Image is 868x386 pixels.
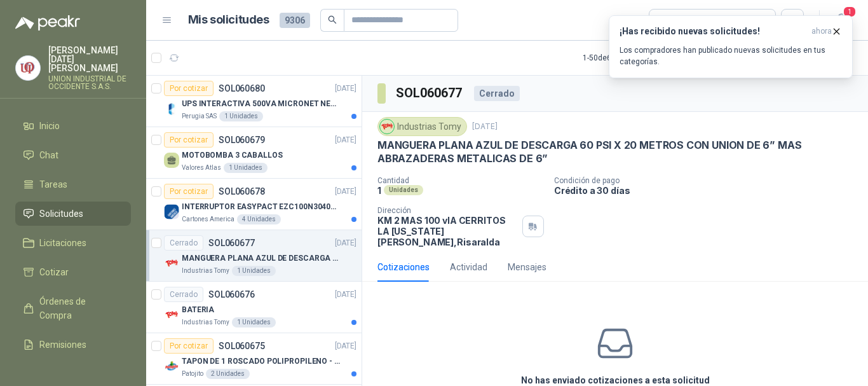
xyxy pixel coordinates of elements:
[16,56,40,80] img: Company Logo
[335,237,356,249] p: [DATE]
[232,266,276,276] div: 1 Unidades
[15,231,131,255] a: Licitaciones
[182,355,340,368] p: TAPON DE 1 ROSCADO POLIPROPILENO - HEMBRA NPT
[335,83,356,95] p: [DATE]
[237,214,281,224] div: 4 Unidades
[164,359,179,374] img: Company Logo
[39,338,86,352] span: Remisiones
[508,260,546,274] div: Mensajes
[554,185,863,196] p: Crédito a 30 días
[182,201,340,213] p: INTERRUPTOR EASYPACT EZC100N3040C 40AMP 25K [PERSON_NAME]
[219,187,265,196] p: SOL060678
[450,260,487,274] div: Actividad
[39,148,58,162] span: Chat
[164,256,179,271] img: Company Logo
[182,266,229,276] p: Industrias Tomy
[219,84,265,93] p: SOL060680
[164,184,214,199] div: Por cotizar
[335,186,356,198] p: [DATE]
[164,81,214,96] div: Por cotizar
[377,117,467,136] div: Industrias Tomy
[472,121,498,133] p: [DATE]
[328,15,337,24] span: search
[377,215,517,247] p: KM 2 MAS 100 vIA CERRITOS LA [US_STATE] [PERSON_NAME] , Risaralda
[146,179,362,230] a: Por cotizarSOL060678[DATE] Company LogoINTERRUPTOR EASYPACT EZC100N3040C 40AMP 25K [PERSON_NAME]C...
[620,45,842,67] p: Los compradores han publicado nuevas solicitudes en tus categorías.
[384,185,423,195] div: Unidades
[232,317,276,327] div: 1 Unidades
[164,287,203,302] div: Cerrado
[182,304,214,316] p: BATERIA
[219,341,265,350] p: SOL060675
[335,340,356,352] p: [DATE]
[380,120,394,134] img: Company Logo
[657,13,684,27] div: Todas
[182,369,203,379] p: Patojito
[620,26,806,37] h3: ¡Has recibido nuevas solicitudes!
[182,98,340,110] p: UPS INTERACTIVA 500VA MICRONET NEGRA MARCA: POWEST NICOMAR
[164,101,179,116] img: Company Logo
[182,252,340,265] p: MANGUERA PLANA AZUL DE DESCARGA 60 PSI X 20 METROS CON UNION DE 6” MAS ABRAZADERAS METALICAS DE 6”
[208,290,255,299] p: SOL060676
[811,26,832,37] span: ahora
[377,176,544,185] p: Cantidad
[39,265,69,279] span: Cotizar
[554,176,863,185] p: Condición de pago
[39,294,119,322] span: Órdenes de Compra
[280,13,310,28] span: 9306
[164,204,179,219] img: Company Logo
[219,111,263,121] div: 1 Unidades
[39,177,67,191] span: Tareas
[830,9,853,32] button: 1
[15,143,131,167] a: Chat
[335,289,356,301] p: [DATE]
[219,135,265,144] p: SOL060679
[39,207,83,221] span: Solicitudes
[146,282,362,333] a: CerradoSOL060676[DATE] Company LogoBATERIAIndustrias Tomy1 Unidades
[182,163,221,173] p: Valores Atlas
[164,235,203,251] div: Cerrado
[377,260,430,274] div: Cotizaciones
[583,48,665,68] div: 1 - 50 de 6780
[377,206,517,215] p: Dirección
[335,134,356,146] p: [DATE]
[146,230,362,282] a: CerradoSOL060677[DATE] Company LogoMANGUERA PLANA AZUL DE DESCARGA 60 PSI X 20 METROS CON UNION D...
[15,260,131,284] a: Cotizar
[146,76,362,127] a: Por cotizarSOL060680[DATE] Company LogoUPS INTERACTIVA 500VA MICRONET NEGRA MARCA: POWEST NICOMAR...
[15,15,80,31] img: Logo peakr
[15,172,131,196] a: Tareas
[48,75,131,90] p: UNION INDUSTRIAL DE OCCIDENTE S.A.S.
[15,333,131,357] a: Remisiones
[146,333,362,385] a: Por cotizarSOL060675[DATE] Company LogoTAPON DE 1 ROSCADO POLIPROPILENO - HEMBRA NPTPatojito2 Uni...
[15,289,131,327] a: Órdenes de Compra
[146,127,362,179] a: Por cotizarSOL060679[DATE] MOTOBOMBA 3 CABALLOSValores Atlas1 Unidades
[15,202,131,226] a: Solicitudes
[188,11,269,29] h1: Mis solicitudes
[15,114,131,138] a: Inicio
[377,185,381,196] p: 1
[164,307,179,322] img: Company Logo
[182,214,234,224] p: Cartones America
[182,111,217,121] p: Perugia SAS
[164,338,214,354] div: Por cotizar
[377,139,853,166] p: MANGUERA PLANA AZUL DE DESCARGA 60 PSI X 20 METROS CON UNION DE 6” MAS ABRAZADERAS METALICAS DE 6”
[206,369,250,379] div: 2 Unidades
[474,86,520,101] div: Cerrado
[39,236,86,250] span: Licitaciones
[224,163,268,173] div: 1 Unidades
[39,119,60,133] span: Inicio
[843,6,857,18] span: 1
[164,132,214,148] div: Por cotizar
[609,15,853,78] button: ¡Has recibido nuevas solicitudes!ahora Los compradores han publicado nuevas solicitudes en tus ca...
[396,83,464,103] h3: SOL060677
[182,149,283,162] p: MOTOBOMBA 3 CABALLOS
[48,46,131,72] p: [PERSON_NAME][DATE] [PERSON_NAME]
[182,317,229,327] p: Industrias Tomy
[208,238,255,247] p: SOL060677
